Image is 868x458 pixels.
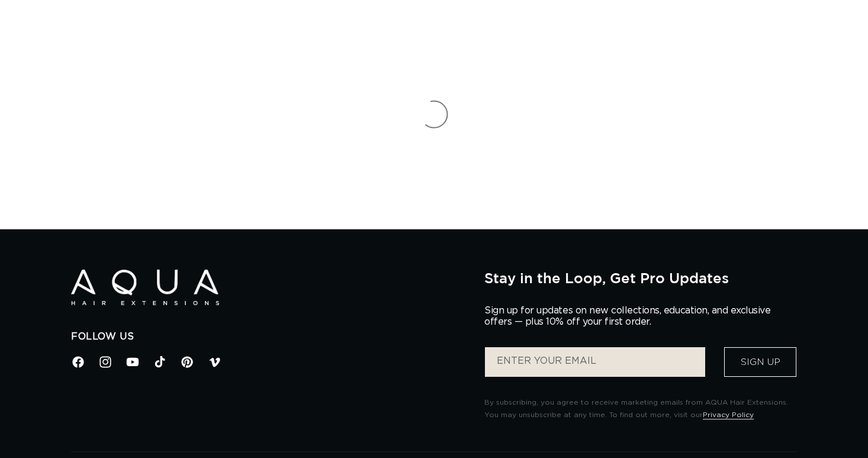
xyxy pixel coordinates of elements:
h2: Stay in the Loop, Get Pro Updates [484,270,797,286]
h2: Follow Us [71,331,467,343]
p: Sign up for updates on new collections, education, and exclusive offers — plus 10% off your first... [484,305,780,328]
button: Sign Up [724,347,796,377]
a: Privacy Policy [703,411,754,418]
input: ENTER YOUR EMAIL [485,347,705,377]
p: By subscribing, you agree to receive marketing emails from AQUA Hair Extensions. You may unsubscr... [484,396,797,422]
img: Aqua Hair Extensions [71,270,219,306]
